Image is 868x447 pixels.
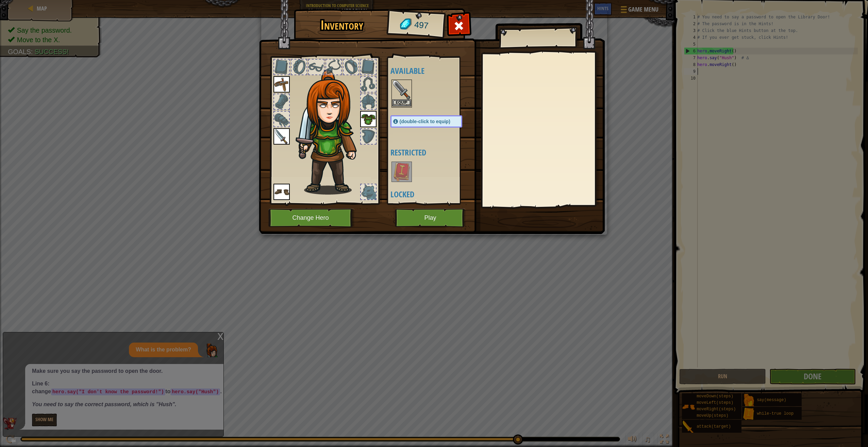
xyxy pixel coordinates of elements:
[268,209,355,227] button: Change Hero
[360,111,377,127] img: portrait.png
[273,128,290,145] img: portrait.png
[392,80,411,99] img: portrait.png
[390,190,476,199] h4: Locked
[390,148,476,157] h4: Restricted
[390,66,476,75] h4: Available
[273,184,290,200] img: portrait.png
[296,69,369,195] img: hair_f2.png
[400,119,450,124] span: (double-click to equip)
[395,209,466,227] button: Play
[299,18,385,32] h1: Inventory
[392,162,411,181] img: portrait.png
[273,76,290,93] img: portrait.png
[414,19,429,32] span: 497
[392,99,411,106] button: Equip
